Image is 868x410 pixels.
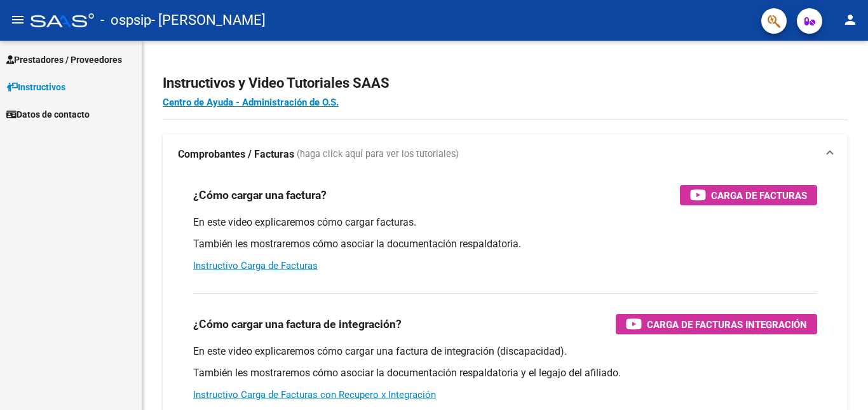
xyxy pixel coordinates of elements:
strong: Comprobantes / Facturas [178,147,294,161]
span: - [PERSON_NAME] [151,6,266,34]
a: Instructivo Carga de Facturas [193,260,318,271]
p: También les mostraremos cómo asociar la documentación respaldatoria y el legajo del afiliado. [193,366,817,380]
button: Carga de Facturas Integración [616,314,817,334]
mat-icon: menu [10,12,25,27]
h2: Instructivos y Video Tutoriales SAAS [163,71,848,95]
a: Instructivo Carga de Facturas con Recupero x Integración [193,389,436,400]
p: También les mostraremos cómo asociar la documentación respaldatoria. [193,237,817,251]
iframe: Intercom live chat [825,367,855,397]
span: Carga de Facturas Integración [647,317,807,332]
p: En este video explicaremos cómo cargar facturas. [193,215,817,229]
h3: ¿Cómo cargar una factura de integración? [193,315,402,333]
span: Prestadores / Proveedores [6,53,122,67]
span: Instructivos [6,80,65,94]
span: - ospsip [100,6,151,34]
h3: ¿Cómo cargar una factura? [193,186,327,204]
span: Carga de Facturas [711,188,807,203]
mat-expansion-panel-header: Comprobantes / Facturas (haga click aquí para ver los tutoriales) [163,134,848,175]
span: (haga click aquí para ver los tutoriales) [297,147,459,161]
p: En este video explicaremos cómo cargar una factura de integración (discapacidad). [193,345,817,359]
mat-icon: person [843,12,858,27]
a: Centro de Ayuda - Administración de O.S. [163,97,339,108]
span: Datos de contacto [6,107,90,121]
button: Carga de Facturas [680,185,817,205]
